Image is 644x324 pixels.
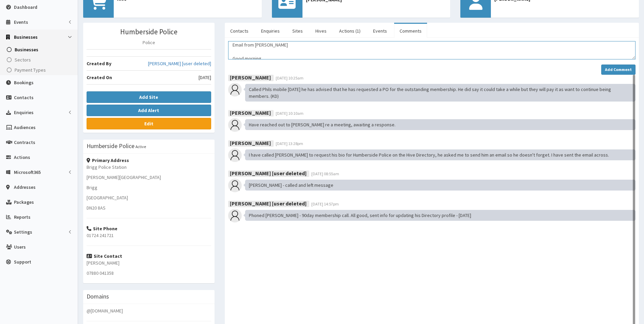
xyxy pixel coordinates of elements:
[276,111,303,116] span: [DATE] 10:10am
[87,118,211,129] a: Edit
[230,74,271,81] b: [PERSON_NAME]
[230,200,307,207] b: [PERSON_NAME] [user deleted]
[87,28,211,36] h3: Humberside Police
[87,270,211,276] p: 07880 041358
[368,24,392,38] a: Events
[135,144,146,149] small: Active
[605,67,632,72] strong: Add Comment
[14,19,28,25] span: Events
[245,84,636,102] div: Called Phils mobile [DATE] he has advised that he has requested a PO for the outstanding membersh...
[87,293,109,300] h3: Domains
[87,157,129,163] strong: Primary Address
[311,171,339,176] span: [DATE] 08:55am
[199,74,211,81] span: [DATE]
[87,307,211,314] p: @[DOMAIN_NAME]
[14,169,41,175] span: Microsoft365
[14,34,38,40] span: Businesses
[138,107,159,113] b: Add Alert
[230,170,307,177] b: [PERSON_NAME] [user deleted]
[311,201,339,206] span: [DATE] 14:57pm
[87,184,211,191] p: Brigg
[245,180,636,191] div: [PERSON_NAME] - called and left message
[144,121,153,127] b: Edit
[14,124,36,130] span: Audiences
[87,174,211,181] p: [PERSON_NAME][GEOGRAPHIC_DATA]
[230,140,271,146] b: [PERSON_NAME]
[14,109,34,115] span: Enquiries
[2,44,78,55] a: Businesses
[87,194,211,201] p: [GEOGRAPHIC_DATA]
[2,55,78,65] a: Sectors
[14,79,34,86] span: Bookings
[14,139,35,145] span: Contracts
[87,74,112,80] b: Created On
[2,65,78,75] a: Payment Types
[334,24,366,38] a: Actions (1)
[15,47,38,53] span: Businesses
[256,24,285,38] a: Enquiries
[394,24,427,38] a: Comments
[245,119,636,130] div: Have reached out to [PERSON_NAME] re a meeting, awaiting a response.
[601,65,636,75] button: Add Comment
[287,24,308,38] a: Sites
[14,94,34,101] span: Contacts
[245,149,636,160] div: I have called [PERSON_NAME] to request his bio for Humberside Police on the Hive Directory, he as...
[14,184,36,190] span: Addresses
[14,244,26,250] span: Users
[87,105,211,116] button: Add Alert
[139,94,158,100] b: Add Site
[87,39,211,46] p: Police
[230,109,271,116] b: [PERSON_NAME]
[14,214,31,220] span: Reports
[276,75,303,80] span: [DATE] 10:25am
[148,60,211,67] a: [PERSON_NAME] [user deleted]
[87,204,211,211] p: DN20 8AS
[276,141,303,146] span: [DATE] 13:28pm
[15,67,46,73] span: Payment Types
[310,24,332,38] a: Hives
[14,4,37,10] span: Dashboard
[87,143,134,149] h3: Humberside Police
[225,24,254,38] a: Contacts
[14,199,34,205] span: Packages
[87,164,211,170] p: Brigg Police Station
[87,259,211,266] p: [PERSON_NAME]
[87,253,122,259] strong: Site Contact
[228,41,636,59] textarea: Comment
[87,232,211,239] p: 01724 241721
[14,154,30,160] span: Actions
[87,226,117,232] strong: Site Phone
[87,60,111,67] b: Created By
[14,229,32,235] span: Settings
[245,210,636,221] div: Phoned [PERSON_NAME] - 90day membership call. All good, sent info for updating his Directory prof...
[14,259,31,265] span: Support
[15,57,31,63] span: Sectors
